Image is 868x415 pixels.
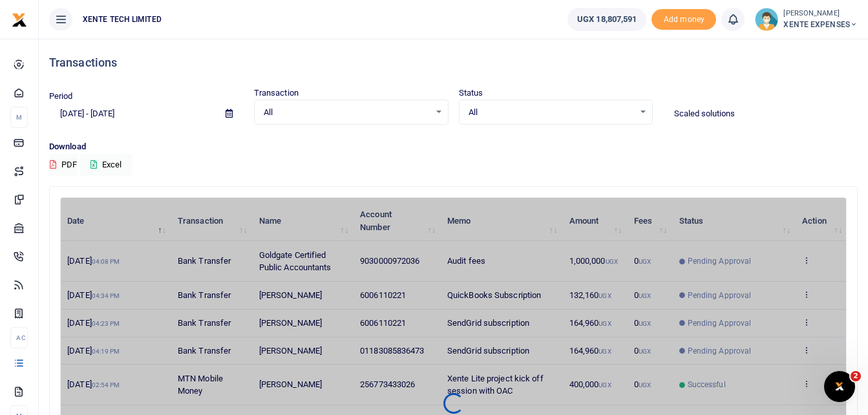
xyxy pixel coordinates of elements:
span: UGX 18,807,591 [577,13,637,26]
li: Toup your wallet [651,9,716,30]
span: Add money [651,9,716,30]
input: select period [49,103,215,125]
span: All [469,106,635,119]
label: Period [49,90,73,103]
span: XENTE EXPENSES [783,19,858,30]
iframe: Intercom live chat [824,371,855,402]
a: profile-user [PERSON_NAME] XENTE EXPENSES [755,8,858,31]
span: XENTE TECH LIMITED [78,14,167,25]
a: UGX 18,807,591 [567,8,646,31]
span: All [264,106,430,119]
span: 2 [851,371,861,381]
li: Ac [10,327,28,348]
img: logo-small [12,12,27,28]
label: Transaction [254,87,299,100]
label: Status [459,87,483,100]
img: profile-user [755,8,778,31]
input: Search [663,103,858,125]
li: Wallet ballance [562,8,651,31]
li: M [10,107,28,128]
button: Excel [79,154,132,176]
button: PDF [49,154,78,176]
h4: Transactions [49,56,858,70]
a: Add money [651,14,716,23]
a: logo-small logo-large logo-large [12,14,27,24]
p: Download [49,140,858,154]
small: [PERSON_NAME] [783,8,858,19]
